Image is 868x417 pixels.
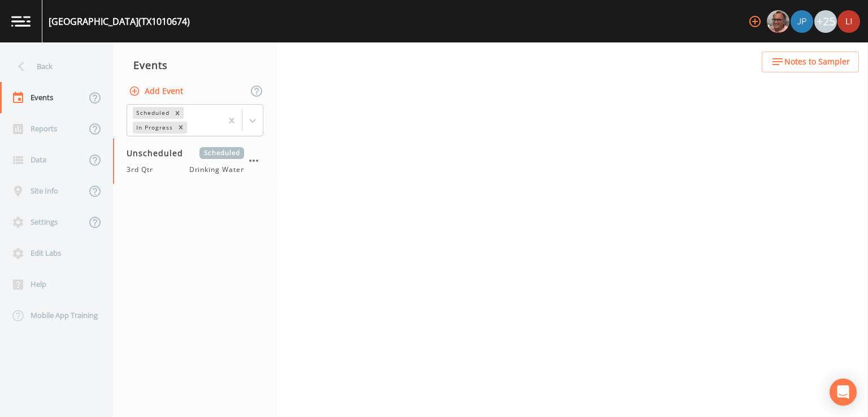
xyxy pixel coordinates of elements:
[766,10,790,33] div: Mike Franklin
[790,10,814,33] div: Joshua gere Paul
[49,15,190,28] div: [GEOGRAPHIC_DATA] (TX1010674)
[199,147,244,159] span: Scheduled
[814,10,837,33] div: +25
[133,122,175,134] div: In Progress
[189,165,244,175] span: Drinking Water
[171,107,184,119] div: Remove Scheduled
[767,10,789,33] img: e2d790fa78825a4bb76dcb6ab311d44c
[784,55,850,69] span: Notes to Sampler
[133,107,171,119] div: Scheduled
[127,147,191,159] span: Unscheduled
[113,138,277,184] a: UnscheduledScheduled3rd QtrDrinking Water
[791,10,813,33] img: 41241ef155101aa6d92a04480b0d0000
[837,10,860,33] img: e1cb15338d9faa5df36971f19308172f
[127,81,188,102] button: Add Event
[175,122,187,134] div: Remove In Progress
[113,51,277,79] div: Events
[830,379,857,406] div: Open Intercom Messenger
[11,16,31,27] img: logo
[127,165,160,175] span: 3rd Qtr
[762,51,859,72] button: Notes to Sampler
